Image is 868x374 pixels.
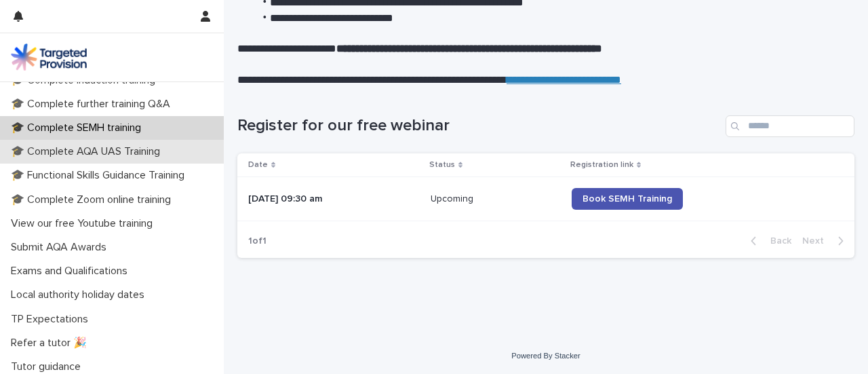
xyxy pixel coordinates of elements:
[5,98,181,111] p: 🎓 Complete further training Q&A
[740,235,797,247] button: Back
[248,193,420,205] p: [DATE] 09:30 am
[572,188,683,210] a: Book SEMH Training
[570,157,633,172] p: Registration link
[5,193,182,206] p: 🎓 Complete Zoom online training
[237,225,277,258] p: 1 of 1
[429,157,455,172] p: Status
[5,217,163,230] p: View our free Youtube training
[5,169,195,182] p: 🎓 Functional Skills Guidance Training
[5,288,155,301] p: Local authority holiday dates
[802,236,832,246] span: Next
[726,115,854,137] input: Search
[5,241,117,254] p: Submit AQA Awards
[237,176,854,221] tr: [DATE] 09:30 amUpcomingUpcoming Book SEMH Training
[11,43,87,71] img: M5nRWzHhSzIhMunXDL62
[431,191,476,205] p: Upcoming
[511,352,580,360] a: Powered By Stacker
[5,121,152,134] p: 🎓 Complete SEMH training
[237,116,720,136] h1: Register for our free webinar
[248,157,268,172] p: Date
[5,360,92,373] p: Tutor guidance
[762,236,791,246] span: Back
[583,194,672,204] span: Book SEMH Training
[5,145,171,158] p: 🎓 Complete AQA UAS Training
[797,235,854,247] button: Next
[5,265,138,278] p: Exams and Qualifications
[5,337,98,350] p: Refer a tutor 🎉
[5,313,99,326] p: TP Expectations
